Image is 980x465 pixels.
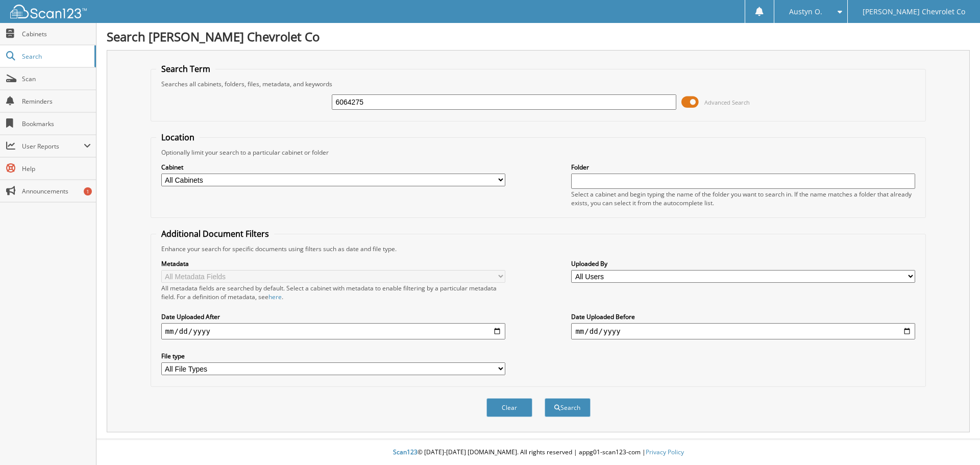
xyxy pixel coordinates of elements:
[156,63,215,75] legend: Search Term
[161,352,505,360] label: File type
[161,312,505,321] label: Date Uploaded After
[156,148,921,157] div: Optionally limit your search to a particular cabinet or folder
[22,97,91,106] span: Reminders
[156,80,921,88] div: Searches all cabinets, folders, files, metadata, and keywords
[22,119,91,128] span: Bookmarks
[789,9,822,15] span: Austyn O.
[156,228,274,239] legend: Additional Document Filters
[156,132,200,143] legend: Location
[161,284,505,301] div: All metadata fields are searched by default. Select a cabinet with metadata to enable filtering b...
[571,312,915,321] label: Date Uploaded Before
[571,163,915,172] label: Folder
[571,323,915,339] input: end
[161,163,505,172] label: Cabinet
[22,30,91,38] span: Cabinets
[22,142,84,151] span: User Reports
[161,259,505,268] label: Metadata
[646,448,684,456] a: Privacy Policy
[22,75,91,83] span: Scan
[704,99,750,106] span: Advanced Search
[96,440,980,465] div: © [DATE]-[DATE] [DOMAIN_NAME]. All rights reserved | appg01-scan123-com |
[863,9,965,15] span: [PERSON_NAME] Chevrolet Co
[545,398,591,417] button: Search
[107,28,970,45] h1: Search [PERSON_NAME] Chevrolet Co
[393,448,418,456] span: Scan123
[929,416,980,465] iframe: Chat Widget
[10,5,87,18] img: scan123-logo-white.svg
[571,259,915,268] label: Uploaded By
[486,398,532,417] button: Clear
[268,292,282,301] a: here
[22,187,91,195] span: Announcements
[84,187,92,195] div: 1
[22,52,89,61] span: Search
[571,190,915,207] div: Select a cabinet and begin typing the name of the folder you want to search in. If the name match...
[156,244,921,253] div: Enhance your search for specific documents using filters such as date and file type.
[161,323,505,339] input: start
[22,164,91,173] span: Help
